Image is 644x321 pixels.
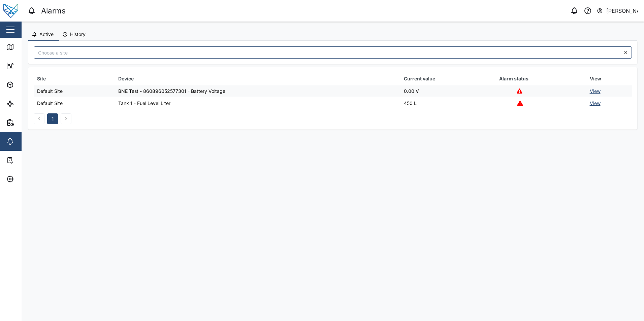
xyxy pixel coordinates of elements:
[606,7,639,15] div: [PERSON_NAME]
[590,88,601,94] a: View
[18,62,48,70] div: Dashboard
[18,81,38,88] div: Assets
[34,85,115,97] td: Default Site
[115,85,400,97] td: BNE Test - 860896052577301 - Battery Voltage
[400,85,496,97] td: 0.00 V
[18,156,36,164] div: Tasks
[400,73,496,85] th: Current value
[18,119,40,126] div: Reports
[597,6,639,15] button: [PERSON_NAME]
[115,73,400,85] th: Device
[400,97,496,109] td: 450 L
[3,3,18,18] img: Main Logo
[39,32,54,37] span: Active
[34,73,115,85] th: Site
[18,175,41,183] div: Settings
[18,100,34,107] div: Sites
[34,46,632,59] input: Choose a site
[18,43,33,51] div: Map
[70,32,86,37] span: History
[47,113,58,124] button: 1
[18,138,38,145] div: Alarms
[590,100,601,106] a: View
[586,73,632,85] th: View
[115,97,400,109] td: Tank 1 - Fuel Level Liter
[496,73,586,85] th: Alarm status
[41,5,66,17] div: Alarms
[34,97,115,109] td: Default Site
